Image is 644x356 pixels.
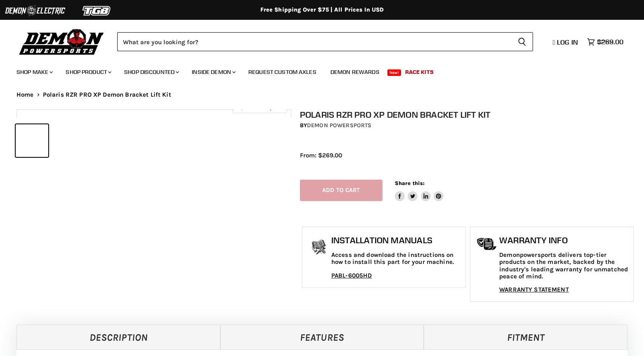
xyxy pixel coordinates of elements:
img: warranty-icon.png [477,237,497,250]
button: IMAGE thumbnail [16,124,48,157]
a: Race Kits [399,64,440,81]
img: TGB Logo 2 [66,3,128,19]
a: PABL-6005HD [331,272,372,279]
button: Search [511,32,533,51]
h1: Installation Manuals [331,235,461,245]
h1: Polaris RZR PRO XP Demon Bracket Lift Kit [300,109,636,120]
img: Demon Electric Logo 2 [4,3,66,19]
span: New! [387,69,401,76]
a: Inside Demon [186,64,241,81]
span: Polaris RZR PRO XP Demon Bracket Lift Kit [43,91,171,98]
a: $269.00 [583,36,627,48]
span: Share this: [395,180,425,186]
img: install_manual-icon.png [309,237,329,258]
a: Features [220,325,424,349]
a: Demon Powersports [307,122,371,129]
a: Shop Discounted [118,64,184,81]
span: $269.00 [597,38,623,46]
a: WARRANTY STATEMENT [499,286,569,293]
a: Log in [549,38,583,46]
div: by [300,121,636,130]
a: Request Custom Axles [242,64,323,81]
a: Description [17,325,220,349]
span: From: $269.00 [300,152,342,159]
p: Access and download the instructions on how to install this part for your machine. [331,252,461,266]
p: Demonpowersports delivers top-tier products on the market, backed by the industry's leading warra... [499,252,629,280]
a: Demon Rewards [324,64,386,81]
a: Fitment [424,325,627,349]
ul: Main menu [10,60,621,81]
a: Shop Product [59,64,116,81]
span: Click to expand [237,104,283,110]
h1: Warranty Info [499,235,629,245]
span: Log in [557,38,578,46]
img: Demon Powersports [17,27,107,56]
aside: Share this: [395,180,444,202]
input: Search [117,32,511,51]
form: Product [117,32,533,51]
a: Shop Make [10,64,58,81]
a: Home [17,91,34,98]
